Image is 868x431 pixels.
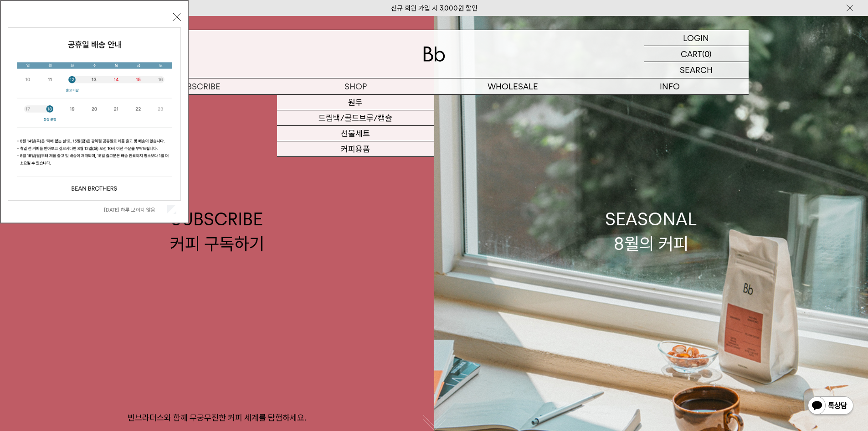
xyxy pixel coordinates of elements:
p: CART [681,46,702,62]
a: 드립백/콜드브루/캡슐 [277,110,434,126]
p: INFO [591,78,749,94]
a: SHOP [277,78,434,94]
img: 로고 [423,47,445,62]
div: SEASONAL 8월의 커피 [605,207,697,255]
p: WHOLESALE [434,78,591,94]
label: [DATE] 하루 보이지 않음 [104,207,165,213]
a: 신규 회원 가입 시 3,000원 할인 [391,4,478,12]
a: 프로그램 [277,157,434,172]
button: 닫기 [173,13,181,21]
img: 카카오톡 채널 1:1 채팅 버튼 [807,395,854,417]
p: SEARCH [680,62,713,78]
a: 커피용품 [277,141,434,157]
div: SUBSCRIBE 커피 구독하기 [170,207,264,255]
a: 원두 [277,95,434,110]
a: 선물세트 [277,126,434,141]
a: LOGIN [644,30,749,46]
p: (0) [702,46,712,62]
p: LOGIN [683,30,709,46]
img: cb63d4bbb2e6550c365f227fdc69b27f_113810.jpg [8,28,180,200]
a: CART (0) [644,46,749,62]
a: SUBSCRIBE [120,78,277,94]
